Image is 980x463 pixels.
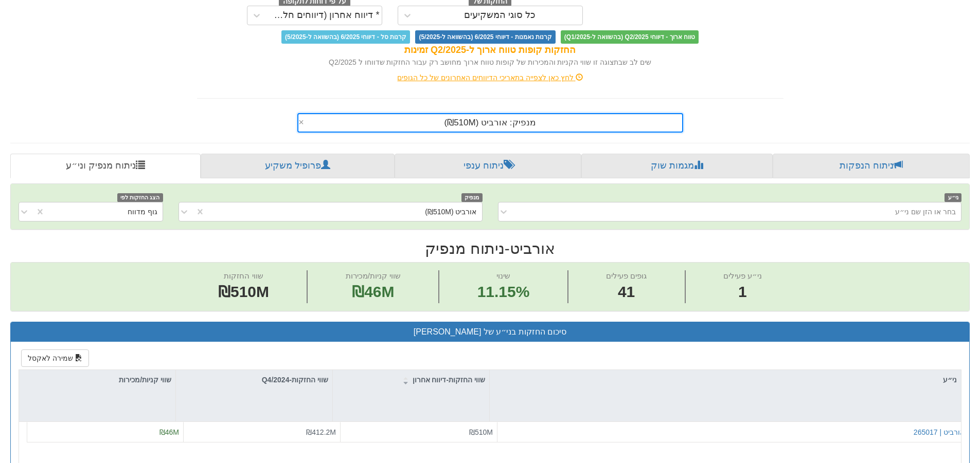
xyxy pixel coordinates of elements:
[490,370,961,390] div: ני״ע
[10,154,201,178] a: ניתוח מנפיק וני״ע
[10,240,970,257] h2: אורביט - ניתוח מנפיק
[189,72,791,83] div: לחץ כאן לצפייה בתאריכי הדיווחים האחרונים של כל הגופים
[561,30,699,44] span: טווח ארוך - דיווחי Q2/2025 (בהשוואה ל-Q1/2025)
[606,271,647,280] span: גופים פעילים
[298,114,307,132] span: Clear value
[477,281,530,303] span: 11.15%
[895,207,956,217] div: בחר או הזן שם ני״ע
[581,154,772,178] a: מגמות שוק
[197,44,783,57] div: החזקות קופות טווח ארוך ל-Q2/2025 זמינות
[346,271,401,280] span: שווי קניות/מכירות
[197,57,783,67] div: שים לב שבתצוגה זו שווי הקניות והמכירות של קופות טווח ארוך מחושב רק עבור החזקות שדווחו ל Q2/2025
[19,327,961,337] h3: סיכום החזקות בני״ע של [PERSON_NAME]
[224,271,263,280] span: שווי החזקות
[723,271,762,280] span: ני״ע פעילים
[444,118,536,127] span: מנפיק: ‏אורביט ‎(₪510M)‎
[914,427,965,437] button: אורביט | 265017
[606,281,647,303] span: 41
[945,193,961,202] span: ני״ע
[298,118,304,127] span: ×
[469,428,493,436] span: ₪510M
[128,207,157,217] div: גוף מדווח
[723,281,762,303] span: 1
[117,193,163,202] span: הצג החזקות לפי
[19,370,175,390] div: שווי קניות/מכירות
[176,370,332,390] div: שווי החזקות-Q4/2024
[306,428,336,436] span: ₪412.2M
[461,193,483,202] span: מנפיק
[269,10,380,21] div: * דיווח אחרון (דיווחים חלקיים)
[464,10,536,21] div: כל סוגי המשקיעים
[415,30,555,44] span: קרנות נאמנות - דיווחי 6/2025 (בהשוואה ל-5/2025)
[281,30,410,44] span: קרנות סל - דיווחי 6/2025 (בהשוואה ל-5/2025)
[333,370,489,390] div: שווי החזקות-דיווח אחרון
[201,154,394,178] a: פרופיל משקיע
[425,207,476,217] div: אורביט (₪510M)
[496,271,510,280] span: שינוי
[395,154,581,178] a: ניתוח ענפי
[21,349,89,367] button: שמירה לאקסל
[352,283,394,300] span: ₪46M
[218,283,269,300] span: ₪510M
[159,428,179,436] span: ₪46M
[773,154,970,178] a: ניתוח הנפקות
